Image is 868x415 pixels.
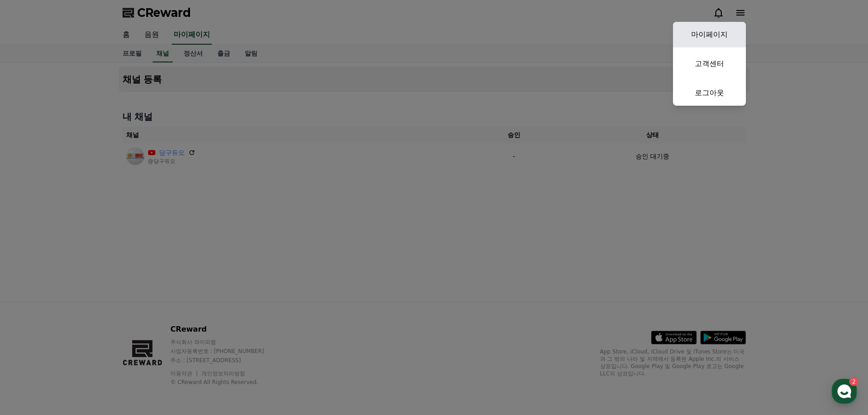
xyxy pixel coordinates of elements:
button: 마이페이지 고객센터 로그아웃 [673,22,746,106]
a: 로그아웃 [673,80,746,106]
a: 고객센터 [673,51,746,77]
span: 2 [92,288,96,296]
a: 홈 [3,289,60,312]
a: 마이페이지 [673,22,746,47]
span: 설정 [141,302,152,310]
a: 설정 [118,289,175,312]
a: 2대화 [60,289,118,312]
span: 대화 [83,303,94,310]
span: 홈 [29,302,34,310]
